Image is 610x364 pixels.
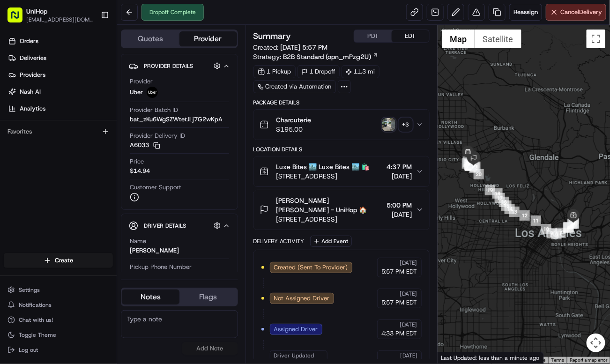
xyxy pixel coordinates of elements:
span: bat_zKu6WgSZWtetJLj7G2wKpA [130,115,223,124]
div: + 3 [399,118,412,131]
button: A6033 [130,141,160,149]
div: 3 [567,219,578,229]
span: Toggle Theme [19,331,56,339]
div: 20 [474,169,484,179]
button: Show satellite imagery [475,30,521,48]
button: photo_proof_of_delivery image+3 [382,118,412,131]
span: Log out [19,346,38,354]
span: 5:00 PM [387,201,412,210]
span: Driver Details [144,222,186,230]
a: Created via Automation [253,80,336,93]
span: Analytics [20,104,45,113]
a: 📗Knowledge Base [6,132,75,149]
span: [DATE] [387,210,412,219]
button: PDT [354,30,392,42]
div: 💻 [79,137,87,144]
span: [DATE] [400,321,417,328]
p: Welcome 👋 [9,37,171,52]
span: API Documentation [89,136,150,145]
div: 9 [547,228,557,238]
span: 4:37 PM [387,162,412,171]
div: 13 [509,207,520,217]
img: Nash [9,9,28,28]
div: Package Details [253,99,430,106]
div: 16 [499,197,509,207]
div: 14 [505,204,515,214]
div: 17 [495,193,505,203]
div: 1 Dropoff [298,65,340,78]
div: 11 [531,215,541,226]
button: Notes [122,290,179,305]
span: UniHop [26,7,47,16]
span: Knowledge Base [19,136,72,145]
h3: Summary [253,32,291,40]
div: 18 [492,188,503,199]
button: Settings [4,283,113,297]
div: 22 [469,163,480,173]
div: 7 [556,228,566,238]
span: Nash AI [20,88,41,96]
button: Quotes [122,31,179,46]
div: 12 [520,210,530,221]
a: 💻API Documentation [75,132,154,149]
span: Price [130,157,144,166]
a: Terms (opens in new tab) [551,357,564,363]
div: 15 [501,201,512,211]
div: 32 [463,156,473,167]
div: Delivery Activity [253,238,305,245]
button: UniHop[EMAIL_ADDRESS][DOMAIN_NAME] [4,4,97,26]
span: Charcuterie [276,115,312,125]
a: Orders [4,34,117,49]
a: B2B Standard (opn_mPzg2U) [283,52,379,61]
span: [STREET_ADDRESS] [276,215,383,224]
div: 8 [551,229,562,239]
span: Pylon [93,159,113,166]
span: Customer Support [130,183,181,192]
button: Driver Details [129,218,230,233]
div: 6 [564,223,574,233]
button: Create [4,253,113,268]
img: Google [440,351,471,364]
span: Providers [20,71,45,79]
span: Name [130,237,146,245]
div: 31 [462,158,472,169]
span: 4:33 PM EDT [381,329,417,338]
div: Last Updated: less than a minute ago [438,352,544,364]
div: 11.3 mi [342,65,379,78]
span: [STREET_ADDRESS] [276,171,370,181]
span: 5:57 PM EDT [381,298,417,307]
span: B2B Standard (opn_mPzg2U) [283,52,372,61]
span: Create [55,256,73,265]
button: Toggle fullscreen view [587,30,605,48]
button: Start new chat [159,92,171,104]
span: Created: [253,43,328,52]
div: 1 Pickup [253,65,296,78]
span: Provider Delivery ID [130,132,185,140]
span: Cancel Delivery [560,8,602,16]
button: Toggle Theme [4,328,113,342]
a: Nash AI [4,84,117,99]
div: 1 [563,223,573,233]
span: [PERSON_NAME] [PERSON_NAME] - UniHop 🏠 [276,196,383,215]
button: Notifications [4,298,113,312]
a: Deliveries [4,51,117,66]
button: Add Event [310,236,352,247]
span: $195.00 [276,125,312,134]
div: 30 [465,161,476,171]
div: 2 [564,222,574,232]
div: Favorites [4,124,113,139]
div: 5 [569,218,579,229]
span: Reassign [513,8,538,16]
span: Luxe Bites 🏙️ Luxe Bites 🏙️ 🛍️ [276,162,370,171]
button: Chat with us! [4,313,113,327]
img: photo_proof_of_delivery image [382,118,395,131]
button: EDT [392,30,429,42]
span: Provider Details [144,62,193,70]
span: [DATE] [400,352,417,359]
a: Report a map error [570,357,607,363]
div: 19 [485,185,495,195]
div: 25 [464,160,475,171]
span: Uber [130,88,143,97]
a: Open this area in Google Maps (opens a new window) [440,351,471,364]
